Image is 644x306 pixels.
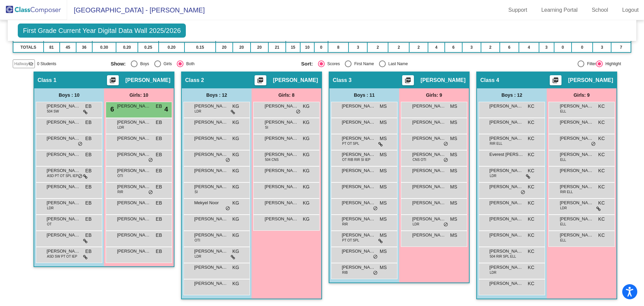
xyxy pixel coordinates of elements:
[450,103,457,110] span: MS
[117,151,151,158] span: [PERSON_NAME]
[85,232,92,239] span: EB
[265,216,298,222] span: [PERSON_NAME]
[528,103,534,110] span: KC
[503,5,533,15] a: Support
[265,167,298,174] span: [PERSON_NAME]
[111,60,296,67] mat-radio-group: Select an option
[342,200,375,206] span: [PERSON_NAME]
[138,42,159,52] td: 0.25
[255,75,266,85] button: Print Students Details
[265,103,298,110] span: [PERSON_NAME]
[47,254,77,259] span: ASD SW PT OT IEP
[412,183,446,190] span: [PERSON_NAME]
[194,119,228,126] span: [PERSON_NAME]
[185,77,204,84] span: Class 2
[301,60,487,67] mat-radio-group: Select an option
[28,61,34,67] mat-icon: visibility_off
[60,42,76,52] td: 45
[156,183,162,190] span: EB
[450,135,457,142] span: MS
[104,88,174,102] div: Girls: 10
[380,200,387,207] span: MS
[67,5,205,15] span: [GEOGRAPHIC_DATA] - [PERSON_NAME]
[47,248,80,255] span: [PERSON_NAME]
[156,216,162,223] span: EB
[232,167,239,174] span: KG
[265,135,298,142] span: [PERSON_NAME]
[560,157,566,162] span: ELL
[380,103,387,110] span: MS
[138,61,149,67] div: Boys
[107,75,119,85] button: Print Students Details
[194,264,228,271] span: [PERSON_NAME]
[489,151,523,158] span: Everest [PERSON_NAME]
[445,42,462,52] td: 6
[92,42,116,52] td: 0.30
[303,135,310,142] span: KG
[232,103,239,110] span: KG
[560,135,593,142] span: [PERSON_NAME]
[14,61,28,67] span: Hallway
[156,200,162,207] span: EB
[256,77,264,86] mat-icon: picture_as_pdf
[489,216,523,222] span: [PERSON_NAME]
[500,42,519,52] td: 6
[47,135,80,142] span: [PERSON_NAME]
[560,167,593,174] span: [PERSON_NAME]
[617,5,644,15] a: Logout
[342,135,375,142] span: [PERSON_NAME]
[489,264,523,271] span: [PERSON_NAME]
[301,61,313,67] span: Sort:
[380,151,387,158] span: MS
[550,75,561,85] button: Print Students Details
[111,61,126,67] span: Show:
[44,42,60,52] td: 81
[47,216,80,222] span: [PERSON_NAME]
[480,77,499,84] span: Class 4
[117,232,151,238] span: [PERSON_NAME]
[47,167,80,174] span: [PERSON_NAME]
[195,109,201,114] span: LDR
[598,183,605,190] span: KC
[598,216,605,223] span: KC
[584,61,596,67] div: Filter
[598,151,605,158] span: KC
[380,119,387,126] span: MS
[117,135,151,142] span: [PERSON_NAME]
[536,5,583,15] a: Learning Portal
[528,200,534,207] span: KC
[521,190,525,195] span: do_not_disturb_alt
[273,77,318,84] span: [PERSON_NAME]
[156,167,162,174] span: EB
[560,232,593,238] span: [PERSON_NAME]
[412,151,446,158] span: [PERSON_NAME]
[117,189,123,194] span: RIR
[586,5,613,15] a: School
[412,216,446,222] span: [PERSON_NAME]
[489,119,523,126] span: [PERSON_NAME]
[303,200,310,207] span: KG
[342,222,348,227] span: RIR
[412,200,446,206] span: [PERSON_NAME]
[412,103,446,110] span: [PERSON_NAME]
[373,206,378,211] span: do_not_disturb_alt
[37,61,56,67] span: 0 Students
[380,264,387,271] span: MS
[85,183,92,190] span: EB
[329,88,399,102] div: Boys : 11
[611,42,631,52] td: 7
[265,125,268,130] span: SI
[373,270,378,276] span: do_not_disturb_alt
[490,173,496,178] span: LDR
[148,158,153,163] span: do_not_disturb_alt
[342,238,359,243] span: PT OT SPL
[325,61,340,67] div: Scores
[450,200,457,207] span: MS
[598,135,605,142] span: KC
[342,270,348,275] span: RIB
[450,216,457,223] span: MS
[194,216,228,222] span: [PERSON_NAME]
[380,216,387,223] span: MS
[489,248,523,255] span: [PERSON_NAME]
[462,42,481,52] td: 3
